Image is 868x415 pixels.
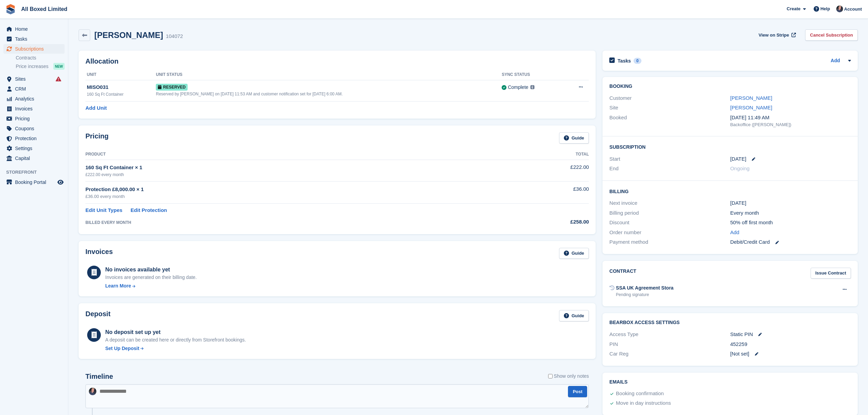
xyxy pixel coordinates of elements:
div: Next invoice [609,199,730,207]
a: Add Unit [85,104,107,112]
h2: Booking [609,84,851,89]
div: Every month [730,209,851,217]
button: Post [568,386,587,397]
td: £36.00 [496,182,589,204]
a: menu [3,134,65,143]
div: £258.00 [496,218,589,226]
div: No deposit set up yet [105,328,246,336]
h2: [PERSON_NAME] [94,30,163,40]
th: Unit [85,69,156,80]
span: Help [820,5,830,12]
a: menu [3,74,65,84]
h2: Timeline [85,373,113,380]
a: menu [3,94,65,104]
div: Payment method [609,238,730,246]
a: Add [730,229,740,237]
a: Set Up Deposit [105,345,246,352]
img: icon-info-grey-7440780725fd019a000dd9b08b2336e03edf1995a4989e88bcd33f0948082b44.svg [530,85,534,89]
a: Cancel Subscription [805,29,858,41]
span: Protection [15,134,56,143]
a: All Boxed Limited [18,3,70,15]
h2: Pricing [85,132,109,144]
p: A deposit can be created here or directly from Storefront bookings. [105,336,246,344]
span: Storefront [6,169,68,176]
div: Booking confirmation [616,390,664,398]
div: Static PIN [730,331,851,338]
img: stora-icon-8386f47178a22dfd0bd8f6a31ec36ba5ce8667c1dd55bd0f319d3a0aa187defe.svg [5,4,16,14]
div: 50% off first month [730,219,851,227]
th: Total [496,149,589,160]
div: Billing period [609,209,730,217]
div: Backoffice ([PERSON_NAME]) [730,121,851,128]
a: Learn More [105,282,197,290]
span: Subscriptions [15,44,56,54]
span: Create [787,5,800,12]
a: menu [3,144,65,153]
div: £222.00 every month [85,172,496,178]
div: [DATE] [730,199,851,207]
div: [DATE] 11:49 AM [730,114,851,122]
a: View on Stripe [756,29,797,41]
h2: Emails [609,379,851,385]
span: Home [15,24,56,34]
div: Pending signature [616,292,674,298]
span: Price increases [16,63,49,70]
div: Protection £8,000.00 × 1 [85,186,496,193]
a: Issue Contract [811,268,851,279]
input: Show only notes [548,373,553,380]
a: menu [3,124,65,133]
div: 160 Sq Ft Container × 1 [85,164,496,172]
div: Car Reg [609,350,730,358]
a: Preview store [56,178,65,186]
div: 104072 [166,32,183,40]
span: Coupons [15,124,56,133]
a: Price increases NEW [16,63,65,70]
h2: Contract [609,268,636,279]
div: End [609,165,730,173]
a: menu [3,44,65,54]
a: Edit Unit Types [85,206,122,214]
a: menu [3,104,65,113]
span: Pricing [15,114,56,123]
td: £222.00 [496,160,589,181]
a: Contracts [16,55,65,61]
div: Move in day instructions [616,399,671,407]
span: CRM [15,84,56,94]
a: Guide [559,248,589,259]
span: Ongoing [730,165,750,171]
img: Dan Goss [836,5,843,12]
a: Guide [559,132,589,144]
span: Capital [15,153,56,163]
a: menu [3,114,65,123]
label: Show only notes [548,373,589,380]
div: No invoices available yet [105,266,197,274]
div: 452259 [730,340,851,348]
a: [PERSON_NAME] [730,95,772,101]
div: Access Type [609,331,730,338]
div: 0 [634,58,641,64]
span: Account [844,6,862,13]
a: menu [3,177,65,187]
div: Set Up Deposit [105,345,139,352]
a: Guide [559,310,589,321]
img: Dan Goss [89,388,96,395]
span: Invoices [15,104,56,113]
div: Site [609,104,730,112]
h2: Subscription [609,143,851,150]
span: Sites [15,74,56,84]
div: £36.00 every month [85,193,496,200]
span: Analytics [15,94,56,104]
span: View on Stripe [759,32,789,39]
div: Order number [609,229,730,237]
span: Booking Portal [15,177,56,187]
th: Product [85,149,496,160]
div: Customer [609,94,730,102]
div: Learn More [105,282,131,290]
h2: Allocation [85,57,589,65]
span: Reserved [156,84,188,91]
div: Discount [609,219,730,227]
div: BILLED EVERY MONTH [85,219,496,226]
div: Complete [508,84,528,91]
div: Debit/Credit Card [730,238,851,246]
div: MISO031 [87,83,156,91]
